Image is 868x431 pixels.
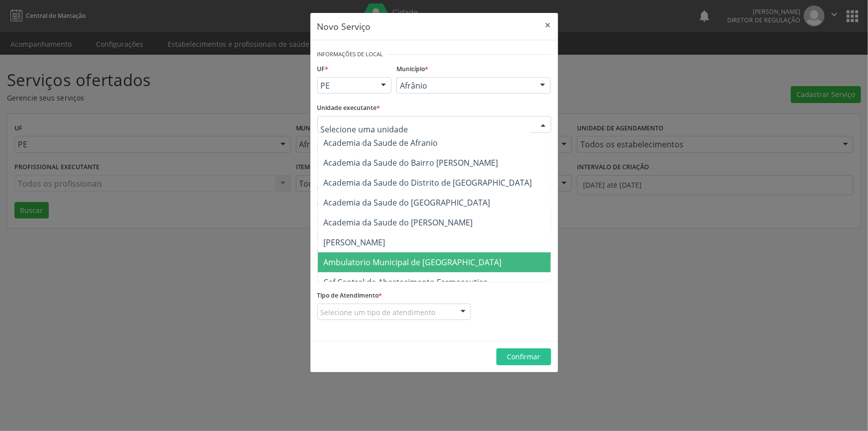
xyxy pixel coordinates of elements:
[317,101,381,116] label: Unidade executante
[324,277,488,288] span: Caf Central de Abastecimento Farmaceutico
[324,257,502,268] span: Ambulatorio Municipal de [GEOGRAPHIC_DATA]
[317,50,384,59] small: Informações de Local
[317,20,371,33] h5: Novo Serviço
[321,119,531,139] input: Selecione uma unidade
[538,13,558,37] button: Close
[324,237,386,248] span: [PERSON_NAME]
[496,348,551,365] button: Confirmar
[317,62,329,77] label: UF
[324,217,473,228] span: Academia da Saude do [PERSON_NAME]
[324,137,438,148] span: Academia da Saude de Afranio
[324,177,532,188] span: Academia da Saude do Distrito de [GEOGRAPHIC_DATA]
[324,157,498,168] span: Academia da Saude do Bairro [PERSON_NAME]
[507,352,540,361] span: Confirmar
[321,307,436,318] span: Selecione um tipo de atendimento
[317,288,383,304] label: Tipo de Atendimento
[400,81,530,91] span: Afrânio
[396,62,428,77] label: Município
[321,81,372,91] span: PE
[324,197,490,208] span: Academia da Saude do [GEOGRAPHIC_DATA]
